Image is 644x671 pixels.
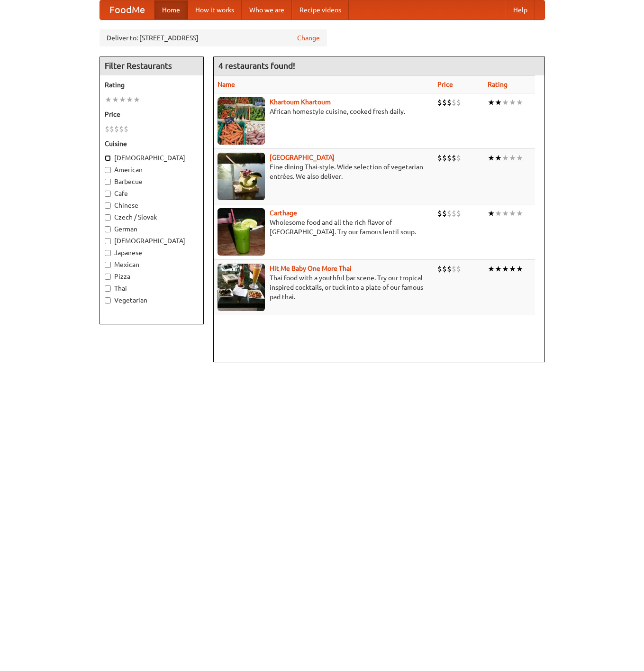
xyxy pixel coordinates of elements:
[114,124,119,134] li: $
[502,153,509,163] li: ★
[495,153,502,163] li: ★
[105,212,199,222] label: Czech / Slovak
[495,97,502,108] li: ★
[509,153,516,163] li: ★
[447,264,452,274] li: $
[105,226,111,232] input: German
[218,208,265,256] img: carthage.jpg
[105,236,199,246] label: [DEMOGRAPHIC_DATA]
[488,208,495,219] li: ★
[292,0,349,19] a: Recipe videos
[218,107,430,116] p: African homestyle cuisine, cooked fresh daily.
[495,208,502,219] li: ★
[105,155,111,161] input: [DEMOGRAPHIC_DATA]
[218,81,235,88] a: Name
[105,94,112,105] li: ★
[105,295,199,305] label: Vegetarian
[456,208,461,219] li: $
[488,153,495,163] li: ★
[437,264,442,274] li: $
[516,264,523,274] li: ★
[119,124,124,134] li: $
[506,0,535,19] a: Help
[218,153,265,200] img: satay.jpg
[452,153,456,163] li: $
[452,208,456,219] li: $
[218,162,430,181] p: Fine dining Thai-style. Wide selection of vegetarian entrées. We also deliver.
[270,98,331,106] a: Khartoum Khartoum
[105,202,111,209] input: Chinese
[126,94,133,105] li: ★
[516,153,523,163] li: ★
[456,97,461,108] li: $
[218,273,430,302] p: Thai food with a youthful bar scene. Try our tropical inspired cocktails, or tuck into a plate of...
[509,264,516,274] li: ★
[105,110,199,119] h5: Price
[447,208,452,219] li: $
[105,189,199,198] label: Cafe
[100,29,327,46] div: Deliver to: [STREET_ADDRESS]
[188,0,242,19] a: How it works
[437,97,442,108] li: $
[442,97,447,108] li: $
[105,153,199,163] label: [DEMOGRAPHIC_DATA]
[105,165,199,175] label: American
[105,250,111,256] input: Japanese
[437,153,442,163] li: $
[105,238,111,244] input: [DEMOGRAPHIC_DATA]
[456,153,461,163] li: $
[447,97,452,108] li: $
[488,264,495,274] li: ★
[516,97,523,108] li: ★
[452,264,456,274] li: $
[105,272,199,281] label: Pizza
[452,97,456,108] li: $
[105,224,199,234] label: German
[502,208,509,219] li: ★
[437,208,442,219] li: $
[105,80,199,90] h5: Rating
[509,208,516,219] li: ★
[119,94,126,105] li: ★
[124,124,128,134] li: $
[495,264,502,274] li: ★
[509,97,516,108] li: ★
[100,56,203,75] h4: Filter Restaurants
[105,167,111,173] input: American
[105,201,199,210] label: Chinese
[105,274,111,280] input: Pizza
[112,94,119,105] li: ★
[442,208,447,219] li: $
[270,209,297,217] a: Carthage
[270,265,352,272] a: Hit Me Baby One More Thai
[105,179,111,185] input: Barbecue
[437,81,453,88] a: Price
[105,262,111,268] input: Mexican
[447,153,452,163] li: $
[133,94,140,105] li: ★
[516,208,523,219] li: ★
[442,264,447,274] li: $
[105,139,199,148] h5: Cuisine
[502,97,509,108] li: ★
[105,248,199,257] label: Japanese
[502,264,509,274] li: ★
[488,81,508,88] a: Rating
[105,297,111,303] input: Vegetarian
[488,97,495,108] li: ★
[154,0,188,19] a: Home
[105,260,199,269] label: Mexican
[105,191,111,197] input: Cafe
[218,61,295,70] ng-pluralize: 4 restaurants found!
[442,153,447,163] li: $
[105,284,199,293] label: Thai
[270,154,335,161] a: [GEOGRAPHIC_DATA]
[218,218,430,237] p: Wholesome food and all the rich flavor of [GEOGRAPHIC_DATA]. Try our famous lentil soup.
[297,33,320,43] a: Change
[105,214,111,221] input: Czech / Slovak
[109,124,114,134] li: $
